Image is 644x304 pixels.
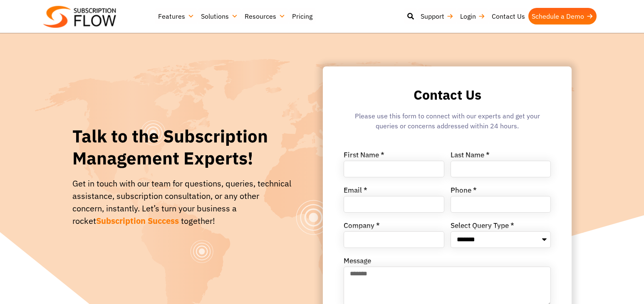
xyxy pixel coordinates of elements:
[344,87,551,103] h2: Contact Us
[198,8,241,25] a: Solutions
[528,8,597,25] a: Schedule a Demo
[451,187,477,196] label: Phone *
[344,152,384,161] label: First Name *
[344,257,371,267] label: Message
[457,8,488,25] a: Login
[488,8,528,25] a: Contact Us
[417,8,457,25] a: Support
[72,177,292,227] div: Get in touch with our team for questions, queries, technical assistance, subscription consultatio...
[289,8,316,25] a: Pricing
[155,8,198,25] a: Features
[344,187,367,196] label: Email *
[43,6,116,28] img: Subscriptionflow
[344,222,380,231] label: Company *
[72,125,292,169] h1: Talk to the Subscription Management Experts!
[451,222,514,231] label: Select Query Type *
[241,8,289,25] a: Resources
[451,152,490,161] label: Last Name *
[344,111,551,135] div: Please use this form to connect with our experts and get your queries or concerns addressed withi...
[96,215,179,226] span: Subscription Success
